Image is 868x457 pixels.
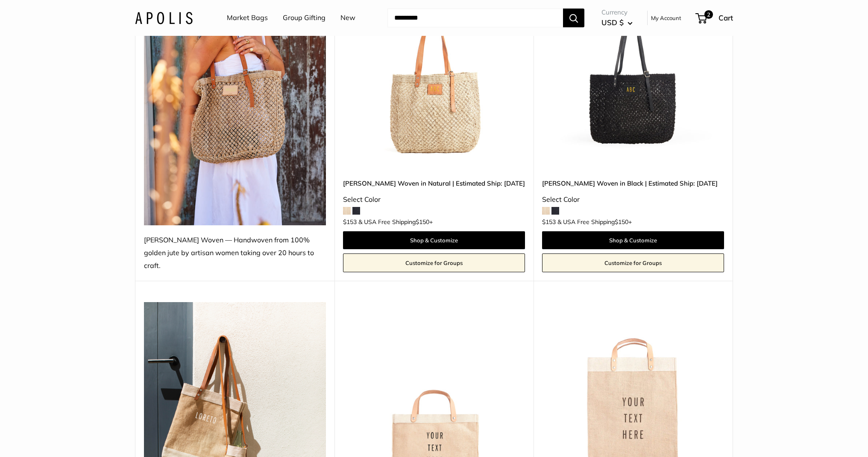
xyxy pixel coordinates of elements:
a: [PERSON_NAME] Woven in Natural | Estimated Ship: [DATE] [343,178,525,188]
a: Shop & Customize [542,231,724,249]
span: $153 [343,218,357,226]
a: Market Bags [227,12,268,24]
button: Search [563,9,584,27]
span: $153 [542,218,556,226]
a: Customize for Groups [542,253,724,272]
span: Currency [601,6,633,18]
span: $150 [615,218,628,226]
span: & USA Free Shipping + [358,219,433,225]
a: 2 Cart [696,11,733,25]
span: Cart [718,13,733,22]
a: Group Gifting [283,12,325,24]
a: My Account [651,13,681,23]
span: 2 [704,10,713,19]
span: USD $ [601,18,624,27]
span: & USA Free Shipping + [557,219,632,225]
a: Shop & Customize [343,231,525,249]
a: New [340,12,355,24]
input: Search... [387,9,563,27]
a: [PERSON_NAME] Woven in Black | Estimated Ship: [DATE] [542,178,724,188]
button: USD $ [601,16,633,29]
a: Customize for Groups [343,253,525,272]
iframe: Sign Up via Text for Offers [7,425,91,450]
div: [PERSON_NAME] Woven — Handwoven from 100% golden jute by artisan women taking over 20 hours to cr... [144,234,326,272]
div: Select Color [343,193,525,206]
img: Apolis [135,12,193,24]
span: $150 [416,218,429,226]
div: Select Color [542,193,724,206]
